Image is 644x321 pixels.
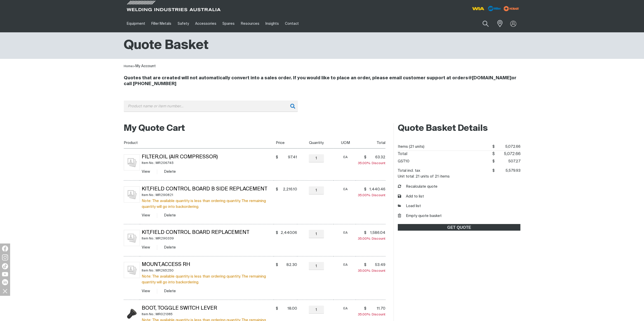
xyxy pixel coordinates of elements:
[276,155,278,160] span: $
[356,137,386,149] th: Total
[142,213,150,217] a: View Kit,Field Control Board B Side Replacement
[164,169,176,175] button: Delete Filter,Oil (Air Compressor)
[142,236,274,241] div: Item No.: MR290339
[495,167,521,175] span: 5,579.93
[364,262,366,267] span: $
[358,162,372,165] span: 35.00%
[279,306,297,311] span: 18.00
[238,15,262,32] a: Resources
[276,306,278,311] span: $
[279,187,297,192] span: 2,216.10
[142,187,267,192] a: Kit,Field Control Board B Side Replacement
[398,203,421,209] a: Load list
[124,37,209,54] h1: Quote Basket
[135,64,156,68] a: My Account
[398,143,424,151] dt: Items (21 units)
[334,137,356,149] th: UOM
[364,155,366,160] span: $
[142,306,217,311] a: Boot, Toggle Switch Lever
[398,224,520,231] span: GET QUOTE
[2,263,8,269] img: TikTok
[164,244,176,250] button: Delete Kit,Field Control Board Replacement
[358,269,372,273] span: 35.00%
[279,230,297,235] span: 2,440.06
[492,152,495,156] span: $
[142,262,190,267] a: Mount,ACcess Rh
[279,262,297,267] span: 82.30
[124,75,521,87] h4: Quotes that are created will not automatically convert into a sales order. If you would like to p...
[398,224,520,231] a: GET QUOTE
[502,5,521,12] a: miller
[368,262,385,267] span: 53.49
[398,213,442,219] button: Empty quote basket
[276,187,278,192] span: $
[368,187,385,192] span: 1,440.46
[398,151,407,158] dt: Total
[142,170,150,174] a: View Filter,Oil (Air Compressor)
[142,230,249,235] a: Kit,Field Control Board Replacement
[124,230,140,246] img: No image for this product
[274,137,297,149] th: Price
[142,198,274,210] div: Note: The available quantity is less than ordering quantity. The remaining quantity will go into ...
[279,155,297,160] span: 97.41
[358,162,385,165] span: Discount
[142,160,274,166] div: Item No.: MR206745
[219,15,238,32] a: Spares
[492,169,495,172] span: $
[124,137,274,149] th: Product
[124,186,140,203] img: No image for this product
[192,15,219,32] a: Accessories
[477,18,494,30] button: Search products
[364,187,366,192] span: $
[142,192,274,198] div: Item No.: MR290821
[124,15,148,32] a: Equipment
[276,262,278,267] span: $
[336,306,356,311] div: EA
[2,272,8,276] img: YouTube
[142,155,218,160] a: Filter,Oil (Air Compressor)
[368,230,385,235] span: 1,586.04
[492,145,495,149] span: $
[368,306,385,311] span: 11.70
[470,18,494,30] input: Product name or item number...
[495,143,521,151] span: 5,072.66
[336,262,356,268] div: EA
[364,230,366,235] span: $
[124,154,140,170] img: No image for this product
[358,269,385,273] span: Discount
[358,313,372,316] span: 35.00%
[398,158,409,165] dt: GST10
[124,101,298,112] input: Product name or item number...
[174,15,192,32] a: Safety
[492,159,495,163] span: $
[398,175,450,178] dt: Unit total: 21 units of 21 items
[142,245,150,249] a: View Kit,Field Control Board Replacement
[164,288,176,294] button: Delete Mount,ACcess Rh
[358,237,372,240] span: 35.00%
[297,137,334,149] th: Quantity
[358,194,385,197] span: Discount
[142,289,150,293] a: View Mount,ACcess Rh
[142,274,274,285] div: Note: The available quantity is less than ordering quantity. The remaining quantity will go into ...
[1,287,9,295] img: hide socials
[262,15,282,32] a: Insights
[358,194,372,197] span: 35.00%
[398,123,520,134] h2: Quote Basket Details
[495,158,521,165] span: 507.27
[124,262,140,278] img: No image for this product
[2,279,8,285] img: LinkedIn
[495,151,521,158] span: 5,072.66
[336,154,356,160] div: EA
[398,184,438,190] button: Recalculate quote
[358,313,385,316] span: Discount
[336,230,356,236] div: EA
[276,230,278,235] span: $
[358,237,385,240] span: Discount
[2,245,8,252] img: Facebook
[2,254,8,260] img: Instagram
[468,76,511,80] a: @[DOMAIN_NAME]
[364,306,366,311] span: $
[282,15,302,32] a: Contact
[124,15,421,32] nav: Main
[133,65,135,68] span: >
